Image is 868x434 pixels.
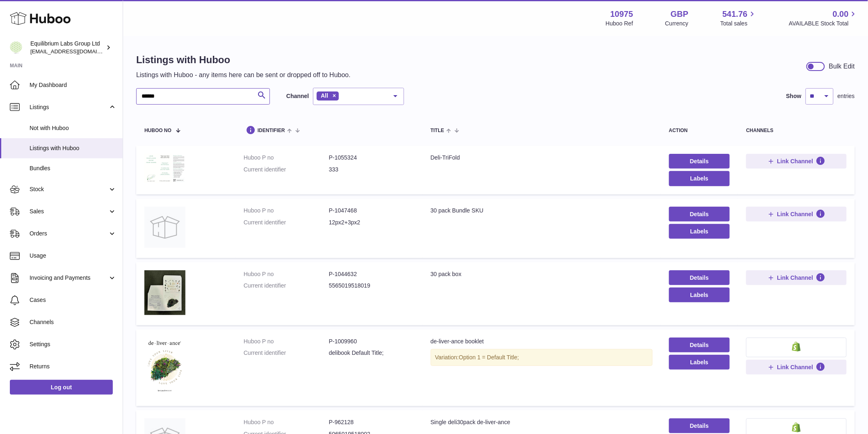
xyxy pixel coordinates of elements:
div: action [669,128,730,133]
a: Details [669,207,730,222]
p: Listings with Huboo - any items here can be sent or dropped off to Huboo. [136,71,351,80]
span: All [321,92,328,99]
a: 541.76 Total sales [720,9,757,27]
div: 30 pack Bundle SKU [431,207,653,215]
button: Labels [669,171,730,186]
button: Labels [669,355,730,370]
div: de-liver-ance booklet [431,338,653,345]
div: Currency [665,20,689,27]
img: 30 pack Bundle SKU [144,207,185,248]
span: Listings [30,103,108,111]
a: Details [669,418,730,433]
a: Details [669,270,730,285]
h1: Listings with Huboo [136,53,351,66]
dt: Current identifier [244,282,329,290]
span: identifier [258,128,285,133]
span: [EMAIL_ADDRESS][DOMAIN_NAME] [30,48,121,55]
button: Link Channel [746,207,847,222]
span: title [431,128,444,133]
div: 30 pack box [431,270,653,278]
span: Sales [30,208,108,215]
button: Labels [669,224,730,239]
strong: 10975 [610,9,633,20]
div: channels [746,128,847,133]
a: Details [669,154,730,169]
dt: Huboo P no [244,418,329,426]
strong: GBP [671,9,688,20]
dt: Huboo P no [244,338,329,345]
dt: Huboo P no [244,270,329,278]
span: Stock [30,185,108,193]
span: 0.00 [833,9,849,20]
span: Total sales [720,20,757,27]
span: Listings with Huboo [30,144,116,152]
div: Huboo Ref [606,20,633,27]
span: Invoicing and Payments [30,274,108,282]
dd: P-1055324 [329,154,414,162]
span: Returns [30,363,116,370]
span: entries [838,92,855,100]
img: internalAdmin-10975@internal.huboo.com [10,41,22,54]
span: 541.76 [722,9,747,20]
img: 30 pack box [144,270,185,315]
span: Bundles [30,164,116,172]
dd: P-1044632 [329,270,414,278]
dd: 12px2+3px2 [329,219,414,226]
button: Link Channel [746,154,847,169]
button: Labels [669,288,730,302]
dd: P-1047468 [329,207,414,215]
div: Variation: [431,349,653,366]
span: Settings [30,340,116,348]
span: Link Channel [777,158,813,165]
a: Details [669,338,730,352]
a: 0.00 AVAILABLE Stock Total [789,9,858,27]
div: Equilibrium Labs Group Ltd [30,40,104,55]
img: Deli-TriFold [144,154,185,183]
dd: delibook Default Title; [329,349,414,357]
span: My Dashboard [30,81,116,89]
span: Link Channel [777,274,813,281]
button: Link Channel [746,360,847,375]
span: Orders [30,230,108,238]
span: Cases [30,296,116,304]
dt: Current identifier [244,219,329,226]
span: AVAILABLE Stock Total [789,20,858,27]
div: Bulk Edit [829,62,855,71]
span: Channels [30,318,116,326]
label: Channel [286,92,309,100]
button: Link Channel [746,270,847,285]
dd: 5565019518019 [329,282,414,290]
span: Usage [30,252,116,260]
dt: Current identifier [244,349,329,357]
a: Log out [10,380,113,395]
dt: Current identifier [244,166,329,174]
span: Not with Huboo [30,124,116,132]
span: Link Channel [777,210,813,218]
div: Deli-TriFold [431,154,653,162]
img: shopify-small.png [792,423,801,432]
dd: 333 [329,166,414,174]
span: Link Channel [777,363,813,371]
dd: P-1009960 [329,338,414,345]
dd: P-962128 [329,418,414,426]
span: Huboo no [144,128,171,133]
label: Show [786,92,802,100]
div: Single deli30pack de-liver-ance [431,418,653,426]
img: de-liver-ance booklet [144,338,185,396]
span: Option 1 = Default Title; [459,354,519,361]
dt: Huboo P no [244,154,329,162]
dt: Huboo P no [244,207,329,215]
img: shopify-small.png [792,342,801,352]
